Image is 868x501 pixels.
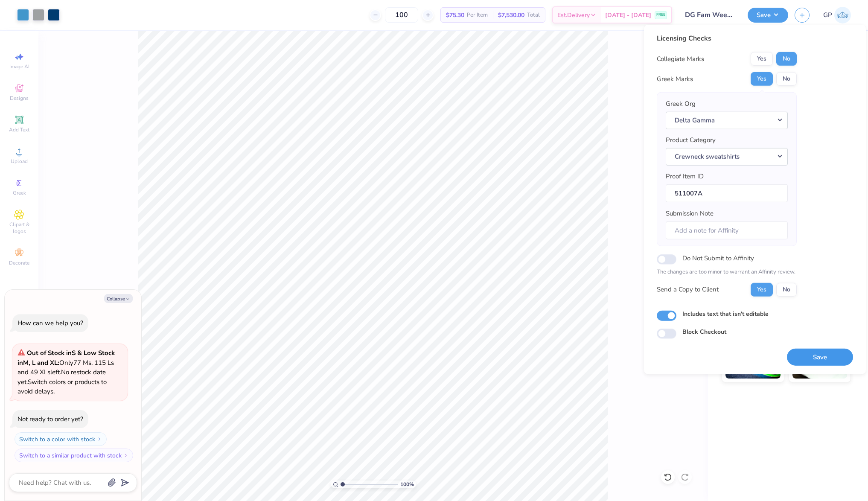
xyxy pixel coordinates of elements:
span: Decorate [9,259,29,266]
label: Product Category [666,135,716,145]
span: Image AI [9,63,29,70]
label: Includes text that isn't editable [682,309,769,318]
img: Gene Padilla [834,7,851,23]
input: Add a note for Affinity [666,221,788,239]
span: Per Item [467,11,488,20]
button: Crewneck sweatshirts [666,148,788,165]
span: Est. Delivery [557,11,590,20]
input: Untitled Design [679,6,741,23]
span: Total [527,11,540,20]
button: Yes [751,72,773,86]
span: Clipart & logos [4,221,34,235]
button: Switch to a similar product with stock [15,449,133,462]
img: Switch to a color with stock [97,437,102,442]
div: Collegiate Marks [657,54,704,64]
button: Delta Gamma [666,111,788,129]
label: Greek Org [666,99,696,109]
label: Block Checkout [682,327,726,336]
button: Save [748,8,788,23]
span: FREE [656,12,665,18]
label: Do Not Submit to Affinity [682,253,754,264]
button: No [776,52,797,66]
span: No restock date yet. [17,368,106,386]
span: [DATE] - [DATE] [605,11,651,20]
img: Switch to a similar product with stock [123,453,128,458]
div: Licensing Checks [657,33,797,44]
div: Greek Marks [657,74,693,84]
span: 100 % [400,481,414,488]
button: No [776,283,797,296]
span: Add Text [9,126,29,133]
span: Only 77 Ms, 115 Ls and 49 XLs left. Switch colors or products to avoid delays. [17,349,115,396]
span: Greek [13,189,26,196]
button: Yes [751,283,773,296]
p: The changes are too minor to warrant an Affinity review. [657,268,797,277]
strong: Out of Stock in S [27,349,77,357]
div: How can we help you? [17,319,83,327]
div: Send a Copy to Client [657,285,719,294]
label: Submission Note [666,209,714,218]
div: Not ready to order yet? [17,415,83,423]
button: No [776,72,797,86]
span: Upload [11,158,28,165]
button: Collapse [104,294,133,303]
a: GP [823,7,851,23]
button: Switch to a color with stock [15,432,107,446]
button: Save [787,348,853,366]
span: Designs [10,95,29,102]
input: – – [385,7,418,23]
label: Proof Item ID [666,172,704,181]
span: GP [823,10,832,20]
strong: & Low Stock in M, L and XL : [17,349,115,367]
span: $7,530.00 [498,11,524,20]
button: Yes [751,52,773,66]
span: $75.30 [446,11,464,20]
